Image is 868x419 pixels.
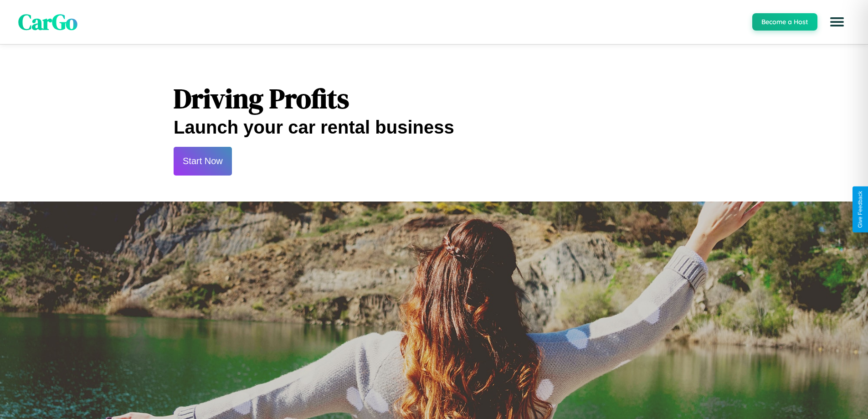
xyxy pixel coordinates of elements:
[18,7,77,37] span: CarGo
[857,191,863,228] div: Give Feedback
[824,9,850,35] button: Open menu
[752,13,817,31] button: Become a Host
[174,117,694,138] h2: Launch your car rental business
[174,80,694,117] h1: Driving Profits
[174,147,232,176] button: Start Now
